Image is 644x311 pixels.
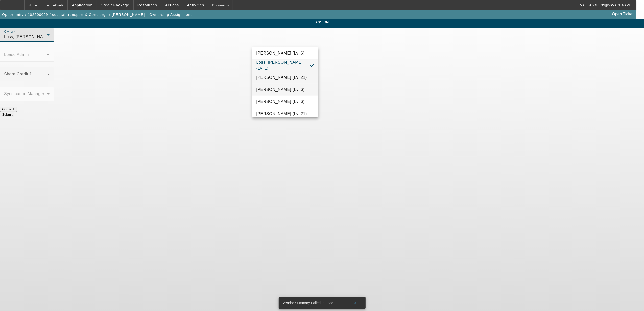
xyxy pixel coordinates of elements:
span: [PERSON_NAME] (Lvl 6) [256,99,305,105]
span: [PERSON_NAME] (Lvl 6) [256,50,305,56]
span: Loss, [PERSON_NAME] (Lvl 1) [256,59,306,71]
span: [PERSON_NAME] (Lvl 6) [256,87,305,93]
span: [PERSON_NAME] (Lvl 21) [256,74,307,81]
span: [PERSON_NAME] (Lvl 21) [256,111,307,117]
